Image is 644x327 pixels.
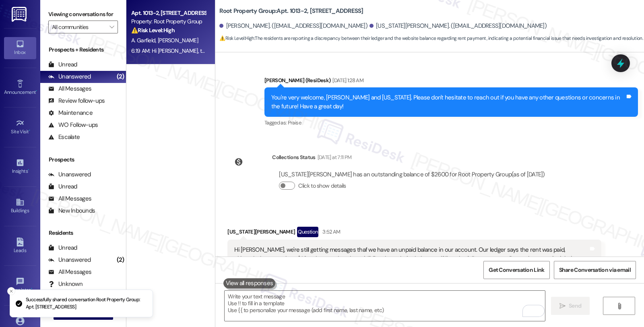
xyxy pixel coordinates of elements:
[298,182,346,190] label: Click to show details
[271,93,625,111] div: You're very welcome, [PERSON_NAME] and [US_STATE]. Please don't hesitate to reach out if you have...
[12,7,28,22] img: ResiDesk Logo
[219,22,367,30] div: [PERSON_NAME]. ([EMAIL_ADDRESS][DOMAIN_NAME])
[48,60,77,69] div: Unread
[48,72,91,81] div: Unanswered
[569,302,581,310] span: Send
[279,170,545,179] div: [US_STATE][PERSON_NAME] has an outstanding balance of $2600 for Root Property Group (as of [DATE])
[48,85,91,93] div: All Messages
[48,268,91,276] div: All Messages
[219,34,643,43] span: : The residents are reporting a discrepancy between their ledger and the website balance regardin...
[48,280,83,288] div: Unknown
[272,153,315,161] div: Collections Status
[369,22,547,30] div: [US_STATE][PERSON_NAME]. ([EMAIL_ADDRESS][DOMAIN_NAME])
[219,35,254,41] strong: ⚠️ Risk Level: High
[234,246,588,271] div: Hi [PERSON_NAME], we're still getting messages thaf we have an unpaid balance in our account. Our...
[48,133,80,141] div: Escalate
[559,303,566,309] i: 
[131,9,206,17] div: Apt. 1013-2, [STREET_ADDRESS]
[48,244,77,252] div: Unread
[225,291,545,321] textarea: To enrich screen reader interactions, please activate Accessibility in Grammarly extension settings
[26,296,146,310] p: Successfully shared conversation Root Property Group: Apt. [STREET_ADDRESS]
[489,266,544,274] span: Get Conversation Link
[48,207,95,215] div: New Inbounds
[40,155,126,164] div: Prospects
[29,128,30,133] span: •
[48,256,91,264] div: Unanswered
[36,88,37,94] span: •
[297,227,318,237] div: Question
[7,287,15,295] button: Close toast
[48,97,105,105] div: Review follow-ups
[264,117,638,128] div: Tagged as:
[316,153,352,161] div: [DATE] at 7:11 PM
[227,227,601,240] div: [US_STATE][PERSON_NAME]
[131,37,158,44] span: A. Garfield
[48,8,118,21] label: Viewing conversations for
[219,7,363,15] b: Root Property Group: Apt. 1013-2, [STREET_ADDRESS]
[158,37,198,44] span: [PERSON_NAME]
[48,182,77,191] div: Unread
[40,46,126,54] div: Prospects + Residents
[264,76,638,87] div: [PERSON_NAME] (ResiDesk)
[48,121,98,129] div: WO Follow-ups
[115,70,126,83] div: (2)
[559,266,631,274] span: Share Conversation via email
[616,303,622,309] i: 
[115,254,126,266] div: (2)
[330,76,363,85] div: [DATE] 1:28 AM
[288,119,301,126] span: Praise
[40,229,126,237] div: Residents
[52,21,105,33] input: All communities
[28,167,29,173] span: •
[48,170,91,179] div: Unanswered
[48,109,93,117] div: Maintenance
[48,195,91,203] div: All Messages
[109,24,114,30] i: 
[320,228,340,236] div: 3:52 AM
[131,17,206,26] div: Property: Root Property Group
[131,27,175,34] strong: ⚠️ Risk Level: High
